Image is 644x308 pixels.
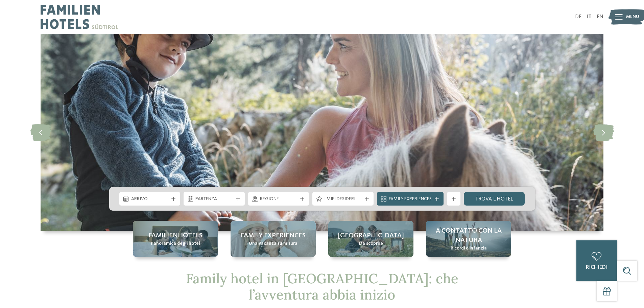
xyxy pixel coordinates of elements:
span: Menu [626,14,639,20]
a: DE [575,14,581,20]
a: EN [597,14,603,20]
span: Family experiences [241,231,306,240]
a: Family hotel in Trentino Alto Adige: la vacanza ideale per grandi e piccini Family experiences Un... [231,221,316,257]
span: Familienhotels [148,231,202,240]
a: trova l’hotel [464,192,525,206]
img: Family hotel in Trentino Alto Adige: la vacanza ideale per grandi e piccini [41,34,603,231]
span: [GEOGRAPHIC_DATA] [338,231,404,240]
span: A contatto con la natura [433,226,504,245]
span: Da scoprire [359,240,383,247]
a: Family hotel in Trentino Alto Adige: la vacanza ideale per grandi e piccini [GEOGRAPHIC_DATA] Da ... [328,221,413,257]
span: Ricordi d’infanzia [451,245,487,252]
span: I miei desideri [324,196,362,203]
a: IT [587,14,592,20]
span: Arrivo [131,196,169,203]
span: Una vacanza su misura [249,240,297,247]
span: Regione [260,196,297,203]
a: Family hotel in Trentino Alto Adige: la vacanza ideale per grandi e piccini Familienhotels Panora... [133,221,218,257]
span: Family hotel in [GEOGRAPHIC_DATA]: che l’avventura abbia inizio [186,270,458,303]
span: Partenza [195,196,233,203]
a: Family hotel in Trentino Alto Adige: la vacanza ideale per grandi e piccini A contatto con la nat... [426,221,511,257]
span: Panoramica degli hotel [151,240,200,247]
span: richiedi [586,265,607,270]
a: richiedi [576,240,617,281]
span: Family Experiences [389,196,432,203]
